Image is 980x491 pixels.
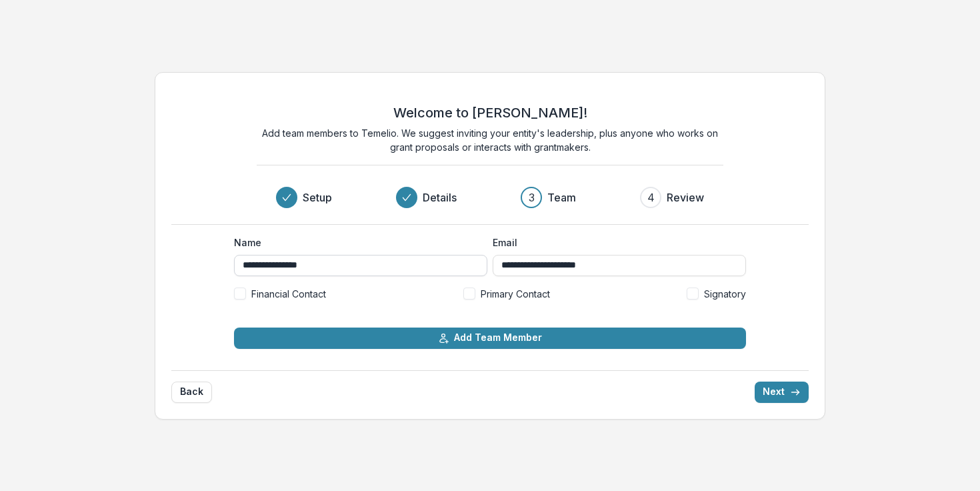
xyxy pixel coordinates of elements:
button: Next [755,382,809,403]
h3: Team [547,189,576,205]
label: Email [493,235,738,250]
div: Progress [276,187,704,208]
span: Signatory [704,287,746,301]
button: Back [171,382,212,403]
button: Add Team Member [234,328,746,349]
div: 3 [529,189,535,205]
div: 4 [647,189,655,205]
p: Add team members to Temelio. We suggest inviting your entity's leadership, plus anyone who works ... [257,126,723,154]
span: Primary Contact [481,287,550,301]
h3: Setup [303,189,332,205]
h3: Details [423,189,457,205]
h2: Welcome to [PERSON_NAME]! [393,105,587,121]
span: Financial Contact [251,287,326,301]
h3: Review [667,189,704,205]
label: Name [234,235,479,250]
